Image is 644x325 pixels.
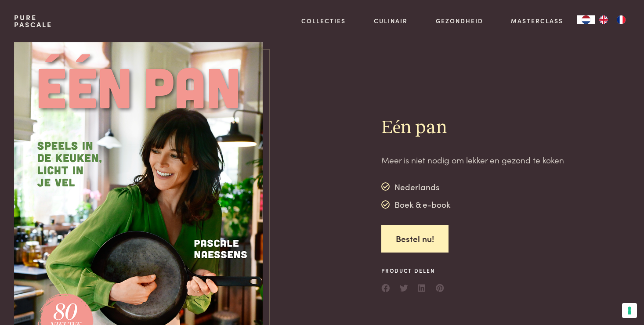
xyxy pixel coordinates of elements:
[577,15,595,24] div: Language
[381,154,564,166] p: Meer is niet nodig om lekker en gezond te koken
[612,15,630,24] a: FR
[301,16,346,25] a: Collecties
[381,198,450,211] div: Boek & e-book
[381,267,445,274] span: Product delen
[595,15,612,24] a: EN
[381,116,564,140] h2: Eén pan
[622,303,637,318] button: Uw voorkeuren voor toestemming voor trackingtechnologieën
[381,180,450,193] div: Nederlands
[436,16,483,25] a: Gezondheid
[511,16,563,25] a: Masterclass
[14,14,52,28] a: PurePascale
[374,16,408,25] a: Culinair
[577,15,630,24] aside: Language selected: Nederlands
[381,225,449,253] a: Bestel nu!
[577,15,595,24] a: NL
[595,15,630,24] ul: Language list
